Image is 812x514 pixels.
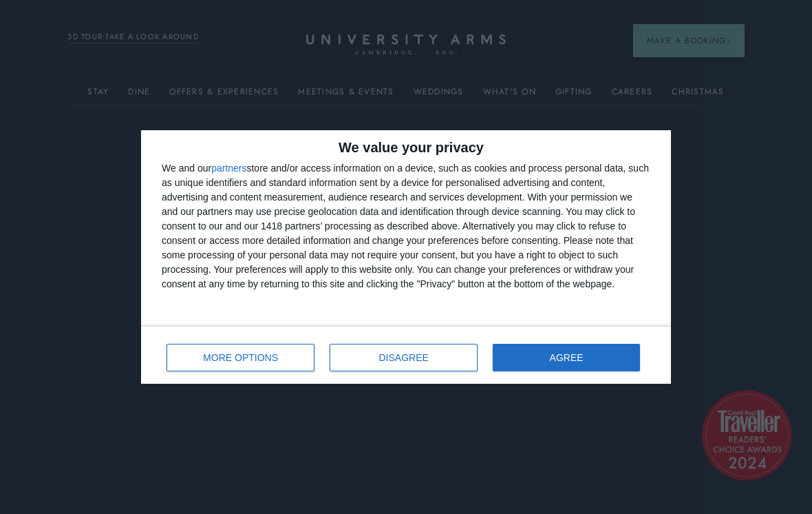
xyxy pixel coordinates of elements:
[493,344,640,371] button: AGREE
[203,353,278,362] span: MORE OPTIONS
[330,344,478,371] button: DISAGREE
[162,161,650,291] div: We and our store and/or access information on a device, such as cookies and process personal data...
[141,130,671,384] div: qc-cmp2-ui
[550,353,584,362] span: AGREE
[379,353,429,362] span: DISAGREE
[211,163,246,173] button: partners
[162,141,650,154] h2: We value your privacy
[167,344,314,371] button: MORE OPTIONS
